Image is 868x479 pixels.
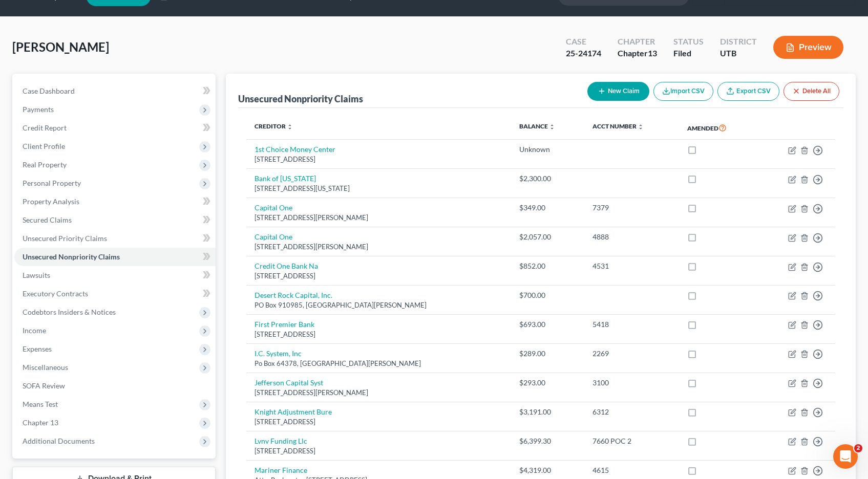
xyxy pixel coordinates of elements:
[255,466,307,474] a: Mariner Finance
[673,48,704,59] div: Filed
[519,203,576,213] div: $349.00
[648,48,657,58] span: 13
[23,252,120,261] span: Unsecured Nonpriority Claims
[549,124,555,130] i: unfold_more
[592,261,671,271] div: 4531
[566,48,601,59] div: 25-24174
[773,36,843,59] button: Preview
[592,349,671,359] div: 2269
[23,400,58,408] span: Means Test
[519,144,576,155] div: Unknown
[255,417,503,427] div: [STREET_ADDRESS]
[255,184,503,193] div: [STREET_ADDRESS][US_STATE]
[23,271,50,279] span: Lawsuits
[23,289,88,298] span: Executory Contracts
[679,116,757,140] th: Amended
[255,203,292,212] a: Capital One
[14,82,216,100] a: Case Dashboard
[519,290,576,300] div: $700.00
[519,122,555,130] a: Balance unfold_more
[592,378,671,388] div: 3100
[14,119,216,137] a: Credit Report
[519,436,576,446] div: $6,399.30
[23,142,65,150] span: Client Profile
[23,308,116,316] span: Codebtors Insiders & Notices
[255,291,332,299] a: Desert Rock Capital, Inc.
[255,359,503,368] div: Po Box 64378, [GEOGRAPHIC_DATA][PERSON_NAME]
[255,330,503,339] div: [STREET_ADDRESS]
[592,122,644,130] a: Acct Number unfold_more
[287,124,293,130] i: unfold_more
[519,349,576,359] div: $289.00
[238,93,363,105] div: Unsecured Nonpriority Claims
[23,215,72,224] span: Secured Claims
[638,124,644,130] i: unfold_more
[23,86,75,95] span: Case Dashboard
[587,82,649,101] button: New Claim
[23,363,68,372] span: Miscellaneous
[255,232,292,241] a: Capital One
[23,179,81,187] span: Personal Property
[784,82,839,101] button: Delete All
[23,437,95,445] span: Additional Documents
[255,213,503,223] div: [STREET_ADDRESS][PERSON_NAME]
[23,418,58,427] span: Chapter 13
[255,262,318,270] a: Credit One Bank Na
[14,211,216,229] a: Secured Claims
[14,377,216,395] a: SOFA Review
[673,36,704,48] div: Status
[14,192,216,211] a: Property Analysis
[255,407,332,416] a: Knight Adjustment Bure
[255,122,293,130] a: Creditor unfold_more
[592,436,671,446] div: 7660 POC 2
[592,232,671,242] div: 4888
[255,242,503,252] div: [STREET_ADDRESS][PERSON_NAME]
[255,145,335,154] a: 1st Choice Money Center
[255,446,503,456] div: [STREET_ADDRESS]
[14,266,216,285] a: Lawsuits
[720,48,757,59] div: UTB
[23,160,67,169] span: Real Property
[12,39,109,54] span: [PERSON_NAME]
[255,320,314,329] a: First Premier Bank
[14,229,216,248] a: Unsecured Priority Claims
[519,261,576,271] div: $852.00
[23,105,54,114] span: Payments
[519,232,576,242] div: $2,057.00
[592,203,671,213] div: 7379
[23,344,52,353] span: Expenses
[519,319,576,330] div: $693.00
[255,174,316,183] a: Bank of [US_STATE]
[519,378,576,388] div: $293.00
[519,173,576,184] div: $2,300.00
[23,197,79,206] span: Property Analysis
[255,437,307,445] a: Lvnv Funding Llc
[854,444,862,452] span: 2
[592,319,671,330] div: 5418
[566,36,601,48] div: Case
[255,271,503,281] div: [STREET_ADDRESS]
[23,326,46,335] span: Income
[833,444,858,469] iframe: Intercom live chat
[618,48,657,59] div: Chapter
[618,36,657,48] div: Chapter
[23,381,65,390] span: SOFA Review
[23,123,67,132] span: Credit Report
[519,465,576,475] div: $4,319.00
[255,378,323,387] a: Jefferson Capital Syst
[23,234,107,243] span: Unsecured Priority Claims
[717,82,779,101] a: Export CSV
[255,155,503,164] div: [STREET_ADDRESS]
[255,388,503,398] div: [STREET_ADDRESS][PERSON_NAME]
[14,285,216,303] a: Executory Contracts
[653,82,713,101] button: Import CSV
[14,248,216,266] a: Unsecured Nonpriority Claims
[519,407,576,417] div: $3,191.00
[592,407,671,417] div: 6312
[255,349,302,358] a: I.C. System, Inc
[720,36,757,48] div: District
[255,300,503,310] div: PO Box 910985, [GEOGRAPHIC_DATA][PERSON_NAME]
[592,465,671,475] div: 4615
